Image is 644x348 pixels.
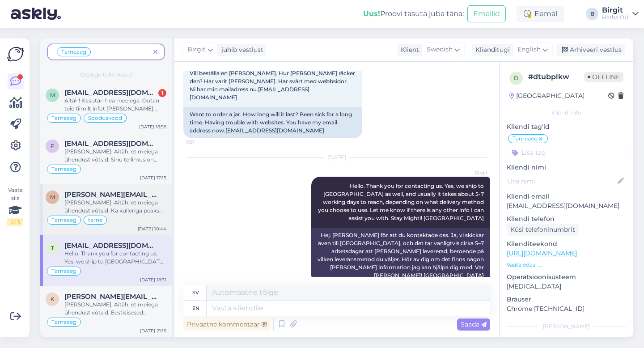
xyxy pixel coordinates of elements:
[467,5,506,22] button: Emailid
[187,45,206,55] span: Birgit
[140,276,166,283] div: [DATE] 18:31
[472,45,510,55] div: Klienditugi
[192,285,199,300] div: sv
[64,250,166,266] div: Hello. Thank you for contacting us. Yes, we ship to [GEOGRAPHIC_DATA] as well, and usually it tak...
[50,92,55,98] span: m
[218,45,263,55] div: juhib vestlust
[225,127,324,134] a: [EMAIL_ADDRESS][DOMAIN_NAME]
[513,136,538,141] span: Tarneaeg
[528,72,584,82] div: # dtubplkw
[507,163,626,172] p: Kliendi nimi
[602,7,639,21] a: BirgitHatha OÜ
[517,45,541,55] span: English
[51,268,76,274] span: Tarneaeg
[64,199,166,215] div: [PERSON_NAME]. Aitäh, et meiega ühendust võtsid. Ka kulleriga peaks su meilile kood saabuma aitäh...
[140,327,166,334] div: [DATE] 21:16
[64,148,166,164] div: [PERSON_NAME]. Aitäh, et meiega ühendust võtsid. Sinu tellimus on meil kenasti olemas, kuid tarne...
[507,201,626,211] p: [EMAIL_ADDRESS][DOMAIN_NAME]
[88,217,102,223] span: tarne
[602,7,629,14] div: Birgit
[140,174,166,181] div: [DATE] 17:15
[507,214,626,224] p: Kliendi telefon
[51,115,76,121] span: Tarneaeg
[507,122,626,132] p: Kliendi tag'id
[556,44,625,56] div: Arhiveeri vestlus
[507,224,579,236] div: Küsi telefoninumbrit
[64,242,157,250] span: tinadisby@hotmail.com
[461,320,487,328] span: Saada
[61,49,86,55] span: Tarneaeg
[7,218,23,226] div: 2 / 3
[507,272,626,282] p: Operatsioonisüsteem
[397,45,419,55] div: Klient
[64,97,166,113] div: Aitäh! Kasutan hea meelega. Ootan teie tiimilt infot [PERSON_NAME] kohta, et teie tooteid edasi j...
[363,8,464,19] div: Proovi tasuta juba täna:
[507,295,626,304] p: Brauser
[186,139,220,145] span: 9:21
[51,166,76,172] span: Tarneaeg
[318,182,485,221] span: Hello. Thank you for contacting us. Yes, we ship to [GEOGRAPHIC_DATA] as well, and usually it tak...
[64,140,157,148] span: futuristikofficial@gmail.com
[507,109,626,117] div: Kliendi info
[64,301,166,317] div: [PERSON_NAME]. Aitäh, et meiega ühendust võtsid. Eestisisesed saadetised jõuavad üldjuhul ostja m...
[507,249,577,257] a: [URL][DOMAIN_NAME]
[507,176,616,186] input: Lisa nimi
[363,9,380,18] b: Uus!
[507,261,626,269] p: Vaata edasi ...
[427,45,453,55] span: Swedish
[183,318,271,331] div: Privaatne kommentaar
[517,6,564,22] div: Eemal
[64,89,157,97] span: marlenarmas@gmail.com
[138,225,166,232] div: [DATE] 10:44
[507,282,626,291] p: [MEDICAL_DATA]
[64,293,157,301] span: kristina.nisuma@gmil.com
[507,304,626,314] p: Chrome [TECHNICAL_ID]
[586,8,598,20] div: B
[51,319,76,325] span: Tarneaeg
[88,115,122,121] span: Sooduskood
[139,123,166,130] div: [DATE] 18:58
[311,228,490,283] div: Hej. [PERSON_NAME] för att du kontaktade oss. Ja, vi skickar även till [GEOGRAPHIC_DATA], och det...
[158,89,166,97] div: 1
[7,186,23,226] div: Vaata siia
[454,170,487,176] span: Birgit
[183,107,362,138] div: Want to order a jar. How long will it last? Been sick for a long time. Having trouble with websit...
[507,336,626,345] p: Märkmed
[51,245,54,251] span: t
[192,301,199,316] div: en
[51,143,54,149] span: f
[80,71,132,79] span: Otsingu tulemused
[514,75,518,81] span: d
[7,46,24,63] img: Askly Logo
[50,194,55,200] span: m
[509,91,585,101] div: [GEOGRAPHIC_DATA]
[51,217,76,223] span: Tarneaeg
[64,191,157,199] span: marko.klooren@gmail.com
[51,296,55,302] span: k
[584,72,623,82] span: Offline
[183,153,490,161] div: [DATE]
[602,14,629,21] div: Hatha OÜ
[507,323,626,331] div: [PERSON_NAME]
[507,239,626,249] p: Klienditeekond
[507,192,626,201] p: Kliendi email
[507,146,626,159] input: Lisa tag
